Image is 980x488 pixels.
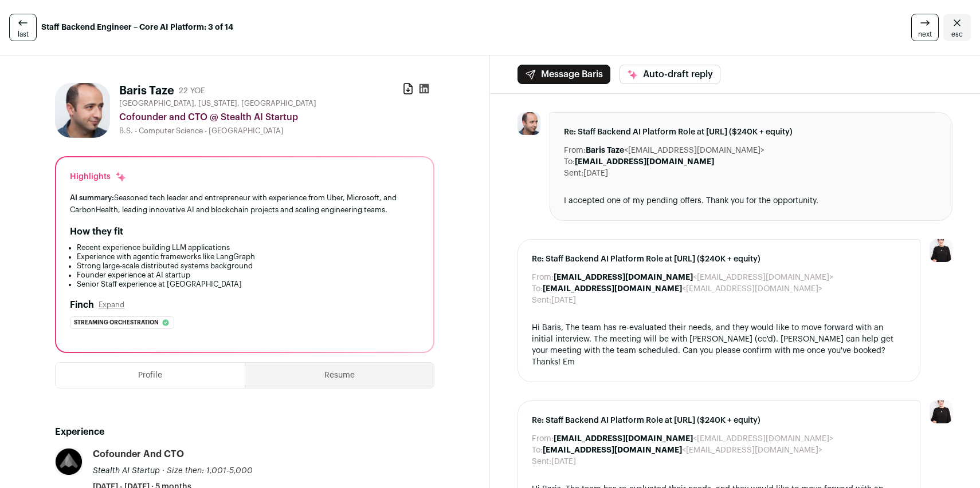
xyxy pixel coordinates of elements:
dt: From: [564,145,586,156]
li: Strong large-scale distributed systems background [77,261,420,271]
a: Close [943,14,971,41]
dd: <[EMAIL_ADDRESS][DOMAIN_NAME]> [543,445,822,456]
button: Profile [56,363,245,388]
li: Founder experience at AI startup [77,271,420,280]
img: 00ba070a62fb0a7af98c50e6a2074a84d12f03618d5efcafcaa34a1f907373af.jpg [55,83,110,138]
button: Resume [245,363,434,388]
dt: From: [532,272,554,283]
span: Streaming orchestration [74,317,159,328]
b: Baris Taze [586,146,624,154]
h2: How they fit [70,225,123,239]
div: Seasoned tech leader and entrepreneur with experience from Uber, Microsoft, and CarbonHealth, lea... [70,192,420,216]
h2: Experience [55,425,434,439]
h1: Baris Taze [119,83,174,99]
dt: To: [564,156,575,168]
li: Experience with agentic frameworks like LangGraph [77,252,420,261]
button: Expand [99,300,124,310]
li: Recent experience building LLM applications [77,243,420,252]
div: B.S. - Computer Science - [GEOGRAPHIC_DATA] [119,126,434,136]
span: Re: Staff Backend AI Platform Role at [URL] ($240K + equity) [532,415,906,426]
li: Senior Staff experience at [GEOGRAPHIC_DATA] [77,280,420,289]
span: [GEOGRAPHIC_DATA], [US_STATE], [GEOGRAPHIC_DATA] [119,99,316,108]
b: [EMAIL_ADDRESS][DOMAIN_NAME] [543,446,682,454]
dd: <[EMAIL_ADDRESS][DOMAIN_NAME]> [554,433,833,445]
b: [EMAIL_ADDRESS][DOMAIN_NAME] [543,285,682,293]
dd: [DATE] [551,295,576,306]
span: last [18,30,29,39]
img: 9240684-medium_jpg [930,400,952,423]
span: AI summary: [70,194,114,201]
strong: Staff Backend Engineer – Core AI Platform: 3 of 14 [41,22,233,33]
dt: To: [532,283,543,295]
dt: Sent: [532,456,551,467]
dd: <[EMAIL_ADDRESS][DOMAIN_NAME]> [586,145,765,156]
span: next [918,30,932,39]
dt: Sent: [532,295,551,306]
dt: From: [532,433,554,445]
b: [EMAIL_ADDRESS][DOMAIN_NAME] [575,158,714,166]
div: 22 YOE [179,85,205,97]
img: 9240684-medium_jpg [930,239,952,262]
div: Cofounder and CTO @ Stealth AI Startup [119,110,434,124]
span: Re: Staff Backend AI Platform Role at [URL] ($240K + equity) [532,253,906,265]
span: esc [951,30,963,39]
div: Highlights [70,171,127,182]
span: Stealth AI Startup [93,467,160,475]
dd: <[EMAIL_ADDRESS][DOMAIN_NAME]> [554,272,833,283]
div: Cofounder and CTO [93,448,184,461]
b: [EMAIL_ADDRESS][DOMAIN_NAME] [554,273,693,281]
span: · Size then: 1,001-5,000 [162,467,253,475]
dd: [DATE] [551,456,576,467]
h2: Finch [70,298,94,312]
img: 00ba070a62fb0a7af98c50e6a2074a84d12f03618d5efcafcaa34a1f907373af.jpg [518,112,540,135]
a: next [911,14,939,41]
div: Hi Baris, The team has re-evaluated their needs, and they would like to move forward with an init... [532,322,906,368]
a: last [9,14,37,41]
dt: Sent: [564,168,583,179]
dd: [DATE] [583,168,608,179]
button: Auto-draft reply [620,65,720,84]
div: I accepted one of my pending offers. Thank you for the opportunity. [564,195,938,207]
dd: <[EMAIL_ADDRESS][DOMAIN_NAME]> [543,283,822,295]
dt: To: [532,445,543,456]
button: Message Baris [518,65,610,84]
b: [EMAIL_ADDRESS][DOMAIN_NAME] [554,435,693,443]
img: 1093f7d8a10d9f2215cf8eb07940b2d83226729146a5f3e4357add30bbe542bf.jpg [56,449,82,475]
span: Re: Staff Backend AI Platform Role at [URL] ($240K + equity) [564,126,938,138]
